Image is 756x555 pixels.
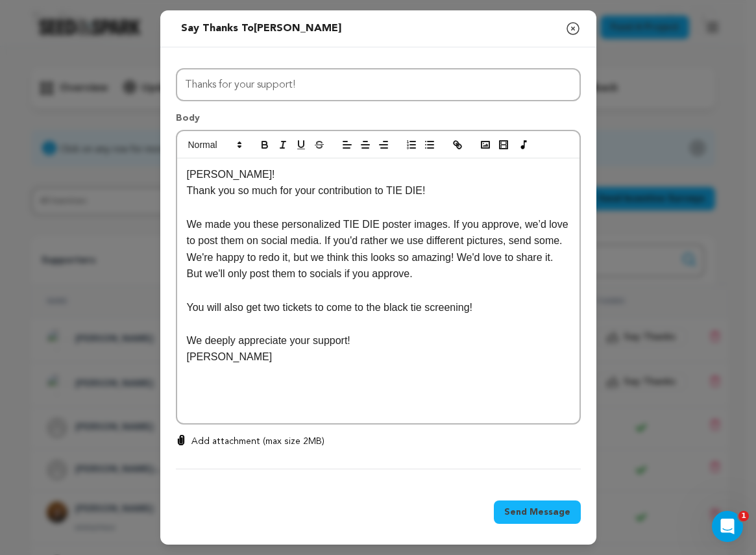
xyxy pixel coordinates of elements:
[254,23,341,34] span: [PERSON_NAME]
[187,299,570,316] p: You will also get two tickets to come to the black tie screening!
[187,332,570,349] p: We deeply appreciate your support!
[187,166,570,183] p: [PERSON_NAME]!
[176,68,581,101] input: Subject
[494,500,581,524] button: Send Message
[191,435,324,448] p: Add attachment (max size 2MB)
[504,506,570,519] span: Send Message
[187,182,570,199] p: Thank you so much for your contribution to TIE DIE!
[187,216,570,282] p: We made you these personalized TIE DIE poster images. If you approve, we’d love to post them on s...
[181,21,341,36] div: Say thanks to
[738,511,749,521] span: 1
[176,112,581,130] p: Body
[712,511,743,542] iframe: Intercom live chat
[187,349,570,365] p: [PERSON_NAME]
